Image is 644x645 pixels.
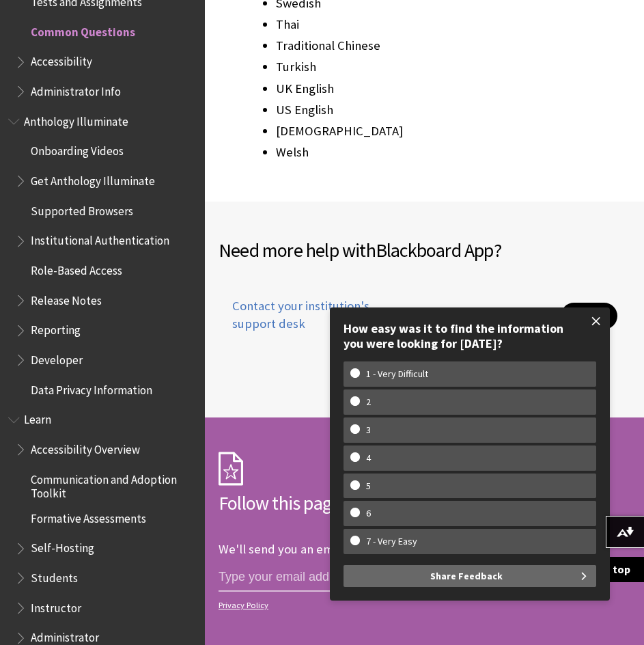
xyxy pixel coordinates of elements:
span: Data Privacy Information [31,379,152,397]
button: Share Feedback [344,565,596,587]
li: Welsh [276,143,617,162]
input: Type institution name to get support [408,303,561,330]
w-span: 4 [350,452,387,464]
nav: Book outline for Anthology Illuminate [8,110,197,402]
a: Contact your institution's support desk [219,297,406,349]
w-span: 7 - Very Easy [350,536,433,547]
span: Formative Assessments [31,507,146,525]
a: Privacy Policy [219,601,624,610]
w-span: 6 [350,508,387,519]
w-span: 3 [350,424,387,436]
h2: Follow this page! [219,489,628,517]
span: Learn [24,409,51,427]
p: We'll send you an email each time we make an important change. [219,541,574,557]
li: Thai [276,15,617,34]
span: Onboarding Videos [31,140,124,159]
w-span: 5 [350,480,387,492]
span: Administrator Info [31,80,121,98]
span: Anthology Illuminate [24,110,128,128]
w-span: 2 [350,396,387,408]
span: Students [31,566,78,585]
span: Release Notes [31,289,102,307]
span: Common Questions [31,20,135,39]
span: Accessibility [31,51,92,69]
span: Blackboard App [376,238,494,262]
h2: Need more help with ? [219,236,630,264]
span: Institutional Authentication [31,230,169,248]
button: Go [561,303,617,330]
li: UK English [276,79,617,98]
li: US English [276,100,617,120]
span: Self-Hosting [31,537,94,555]
div: How easy was it to find the information you were looking for [DATE]? [344,321,596,351]
span: Get Anthology Illuminate [31,169,155,188]
span: Supported Browsers [31,200,133,218]
span: Instructor [31,596,81,615]
li: Traditional Chinese [276,36,617,55]
span: Accessibility Overview [31,438,140,456]
li: Turkish [276,57,617,77]
input: email address [219,563,482,592]
span: Communication and Adoption Toolkit [31,468,195,500]
span: Administrator [31,627,99,645]
w-span: 1 - Very Difficult [350,368,444,380]
span: Developer [31,348,83,367]
span: Contact your institution's support desk [219,297,406,333]
img: Subscription Icon [219,452,243,486]
span: Role-Based Access [31,259,122,277]
span: Reporting [31,319,81,338]
span: Share Feedback [430,565,503,587]
li: [DEMOGRAPHIC_DATA] [276,122,617,141]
